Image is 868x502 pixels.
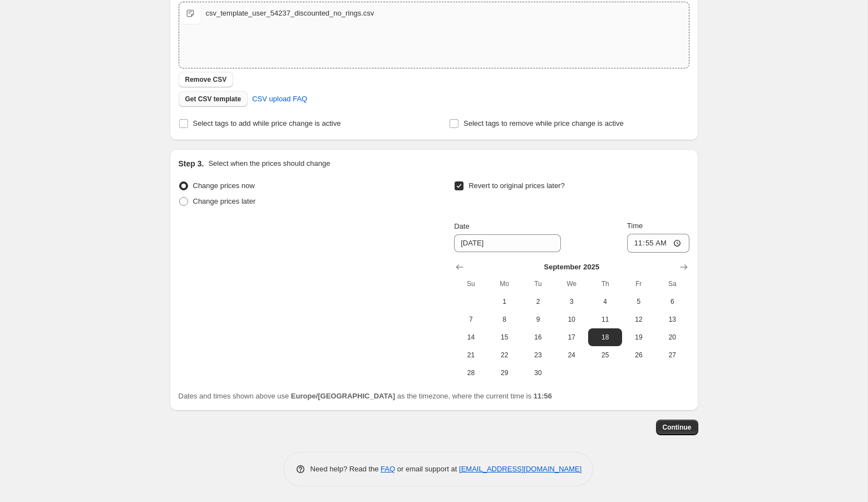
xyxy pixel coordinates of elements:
button: Saturday September 6 2025 [655,293,689,311]
span: 4 [593,297,617,306]
span: Select tags to remove while price change is active [463,119,624,127]
span: 2 [526,297,550,306]
span: 13 [660,315,684,324]
button: Thursday September 18 2025 [588,328,622,346]
button: Sunday September 21 2025 [454,346,487,364]
span: 1 [492,297,517,306]
b: 11:56 [534,392,552,400]
span: 28 [458,368,483,377]
th: Saturday [655,275,689,293]
span: 16 [526,333,550,342]
span: 5 [627,297,651,306]
button: Show next month, October 2025 [676,259,692,275]
button: Friday September 26 2025 [622,346,655,364]
button: Monday September 22 2025 [488,346,521,364]
button: Wednesday September 24 2025 [555,346,588,364]
span: Get CSV template [185,95,241,104]
th: Thursday [588,275,622,293]
span: Need help? Read the [310,465,381,473]
span: 10 [559,315,584,324]
span: 9 [526,315,550,324]
button: Thursday September 4 2025 [588,293,622,311]
button: Wednesday September 3 2025 [555,293,588,311]
span: 24 [559,351,584,360]
span: Revert to original prices later? [468,181,565,190]
a: [EMAIL_ADDRESS][DOMAIN_NAME] [459,465,581,473]
button: Friday September 5 2025 [622,293,655,311]
input: 12:00 [627,234,689,253]
th: Wednesday [555,275,588,293]
button: Get CSV template [179,91,248,107]
span: Fr [627,279,651,288]
span: Change prices now [193,181,255,190]
span: Remove CSV [185,75,227,84]
span: 7 [458,315,483,324]
span: Time [627,222,643,230]
button: Monday September 1 2025 [488,293,521,311]
input: 8/28/2025 [454,234,561,252]
th: Friday [622,275,655,293]
span: Th [593,279,617,288]
button: Saturday September 27 2025 [655,346,689,364]
span: Select tags to add while price change is active [193,119,341,127]
span: 19 [627,333,651,342]
button: Tuesday September 30 2025 [521,364,555,382]
span: 25 [593,351,617,360]
a: FAQ [381,465,395,473]
span: or email support at [395,465,459,473]
button: Show previous month, August 2025 [452,259,467,275]
button: Remove CSV [179,72,234,87]
th: Sunday [454,275,487,293]
span: Continue [663,423,692,432]
button: Friday September 19 2025 [622,328,655,346]
span: Change prices later [193,197,256,205]
button: Sunday September 7 2025 [454,311,487,328]
button: Wednesday September 10 2025 [555,311,588,328]
span: 27 [660,351,684,360]
span: 8 [492,315,517,324]
span: Mo [492,279,517,288]
span: 6 [660,297,684,306]
span: 20 [660,333,684,342]
span: Sa [660,279,684,288]
button: Sunday September 28 2025 [454,364,487,382]
span: 22 [492,351,517,360]
span: 12 [627,315,651,324]
div: csv_template_user_54237_discounted_no_rings.csv [206,8,374,19]
button: Tuesday September 23 2025 [521,346,555,364]
button: Saturday September 20 2025 [655,328,689,346]
button: Monday September 8 2025 [488,311,521,328]
button: Wednesday September 17 2025 [555,328,588,346]
span: 23 [526,351,550,360]
a: CSV upload FAQ [245,90,314,108]
span: We [559,279,584,288]
span: 29 [492,368,517,377]
span: 11 [593,315,617,324]
span: Dates and times shown above use as the timezone, where the current time is [179,392,553,400]
button: Monday September 15 2025 [488,328,521,346]
th: Tuesday [521,275,555,293]
th: Monday [488,275,521,293]
button: Monday September 29 2025 [488,364,521,382]
span: 26 [627,351,651,360]
span: 21 [458,351,483,360]
span: Date [454,222,469,230]
span: Su [458,279,483,288]
button: Tuesday September 2 2025 [521,293,555,311]
button: Tuesday September 16 2025 [521,328,555,346]
button: Tuesday September 9 2025 [521,311,555,328]
span: 14 [458,333,483,342]
button: Thursday September 11 2025 [588,311,622,328]
span: 18 [593,333,617,342]
button: Friday September 12 2025 [622,311,655,328]
b: Europe/[GEOGRAPHIC_DATA] [291,392,395,400]
button: Sunday September 14 2025 [454,328,487,346]
span: 3 [559,297,584,306]
span: 15 [492,333,517,342]
h2: Step 3. [179,158,204,169]
span: Tu [526,279,550,288]
span: 17 [559,333,584,342]
button: Saturday September 13 2025 [655,311,689,328]
p: Select when the prices should change [208,158,330,169]
button: Continue [656,420,698,435]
